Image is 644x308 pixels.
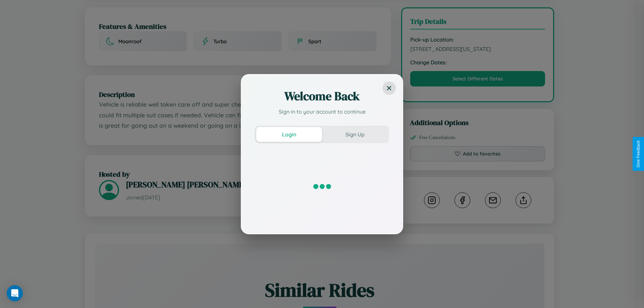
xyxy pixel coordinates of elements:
[7,285,23,301] div: Open Intercom Messenger
[322,127,388,142] button: Sign Up
[255,88,389,104] h2: Welcome Back
[636,140,641,168] div: Give Feedback
[256,127,322,142] button: Login
[255,108,389,116] p: Sign in to your account to continue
